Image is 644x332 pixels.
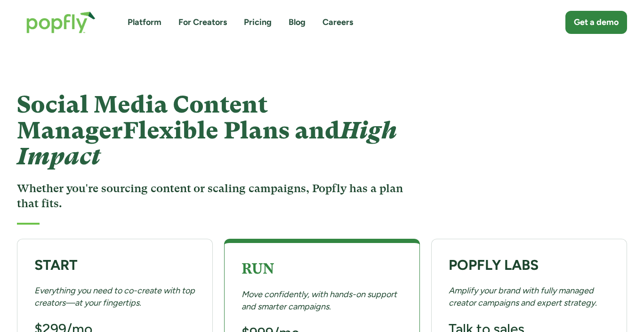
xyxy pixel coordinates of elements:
[34,256,78,274] strong: START
[17,181,407,211] h3: Whether you're sourcing content or scaling campaigns, Popfly has a plan that fits.
[17,117,397,170] em: High Impact
[449,256,539,274] strong: POPFLY LABS
[34,285,195,308] em: Everything you need to co-create with top creators—at your fingertips.
[244,16,272,28] a: Pricing
[17,117,397,170] span: Flexible Plans and
[17,2,105,43] a: home
[241,260,274,277] strong: RUN
[322,16,353,28] a: Careers
[565,11,627,34] a: Get a demo
[574,16,619,28] div: Get a demo
[289,16,306,28] a: Blog
[17,92,407,170] h1: Social Media Content Manager
[449,285,597,308] em: Amplify your brand with fully managed creator campaigns and expert strategy.
[178,16,227,28] a: For Creators
[241,289,397,311] em: Move confidently, with hands-on support and smarter campaigns.
[128,16,161,28] a: Platform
